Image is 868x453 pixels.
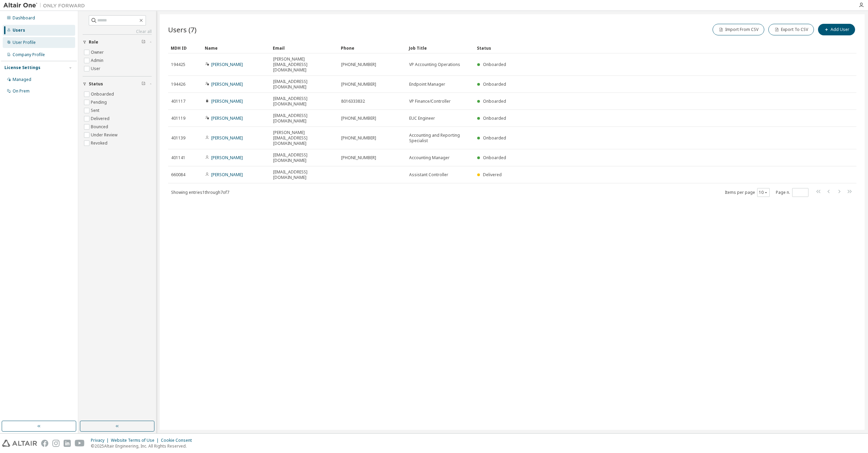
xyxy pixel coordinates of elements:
span: [EMAIL_ADDRESS][DOMAIN_NAME] [273,96,335,107]
span: Onboarded [483,62,506,67]
button: Status [83,77,152,91]
label: Bounced [91,123,110,131]
label: Onboarded [91,90,115,98]
span: Onboarded [483,98,506,104]
label: Owner [91,48,105,56]
span: [PHONE_NUMBER] [341,62,376,67]
label: Admin [91,56,105,65]
img: linkedin.svg [64,440,71,447]
span: 401139 [171,135,185,141]
span: 401119 [171,116,185,121]
span: 660084 [171,172,185,178]
div: Name [205,43,267,53]
span: Accounting Manager [409,155,450,161]
span: Delivered [483,172,502,178]
a: [PERSON_NAME] [211,172,243,178]
span: Onboarded [483,115,506,121]
a: [PERSON_NAME] [211,81,243,87]
span: [PHONE_NUMBER] [341,135,376,141]
button: 10 [759,190,768,195]
span: [PHONE_NUMBER] [341,116,376,121]
span: [EMAIL_ADDRESS][DOMAIN_NAME] [273,113,335,124]
img: facebook.svg [41,440,48,447]
span: Onboarded [483,155,506,161]
div: License Settings [4,65,40,70]
a: [PERSON_NAME] [211,115,243,121]
img: instagram.svg [52,440,60,447]
div: Website Terms of Use [111,438,161,443]
span: Onboarded [483,135,506,141]
div: Phone [341,43,403,53]
span: Clear filter [141,39,146,45]
a: [PERSON_NAME] [211,135,243,141]
span: [PERSON_NAME][EMAIL_ADDRESS][DOMAIN_NAME] [273,130,335,146]
button: Export To CSV [768,24,814,35]
div: Dashboard [13,15,35,21]
span: 401117 [171,99,185,104]
span: [PERSON_NAME][EMAIL_ADDRESS][DOMAIN_NAME] [273,56,335,73]
span: 8016333832 [341,99,365,104]
span: Status [89,81,103,87]
span: Clear filter [141,81,146,87]
img: youtube.svg [75,440,85,447]
span: Users (7) [168,25,197,34]
div: Managed [13,77,31,82]
span: [EMAIL_ADDRESS][DOMAIN_NAME] [273,169,335,180]
div: Job Title [409,43,471,53]
span: [PHONE_NUMBER] [341,82,376,87]
label: Under Review [91,131,119,139]
button: Role [83,35,152,50]
span: Role [89,39,98,45]
div: Users [13,28,25,33]
span: VP Finance/Controller [409,99,451,104]
span: Accounting and Reporting Specialist [409,133,471,144]
label: User [91,65,102,73]
span: Onboarded [483,81,506,87]
span: 401141 [171,155,185,161]
img: altair_logo.svg [2,440,37,447]
button: Add User [818,24,855,35]
div: User Profile [13,40,36,45]
span: Assistant Controller [409,172,448,178]
div: Company Profile [13,52,45,57]
label: Sent [91,106,101,115]
span: Showing entries 1 through 7 of 7 [171,189,229,195]
div: Privacy [91,438,111,443]
a: [PERSON_NAME] [211,155,243,161]
span: Items per page [725,188,770,197]
span: 194426 [171,82,185,87]
label: Delivered [91,115,111,123]
a: [PERSON_NAME] [211,98,243,104]
div: MDH ID [171,43,199,53]
span: VP Accounting Operations [409,62,460,67]
p: © 2025 Altair Engineering, Inc. All Rights Reserved. [91,443,196,449]
span: [EMAIL_ADDRESS][DOMAIN_NAME] [273,79,335,90]
div: On Prem [13,88,30,94]
span: Endpoint Manager [409,82,445,87]
label: Revoked [91,139,109,147]
span: [EMAIL_ADDRESS][DOMAIN_NAME] [273,152,335,163]
button: Import From CSV [713,24,764,35]
label: Pending [91,98,108,106]
a: [PERSON_NAME] [211,62,243,67]
div: Email [273,43,335,53]
span: [PHONE_NUMBER] [341,155,376,161]
span: Page n. [776,188,808,197]
span: EUC Engineer [409,116,435,121]
div: Status [477,43,821,53]
img: Altair One [3,2,88,9]
a: Clear all [83,29,152,34]
div: Cookie Consent [161,438,196,443]
span: 194425 [171,62,185,67]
